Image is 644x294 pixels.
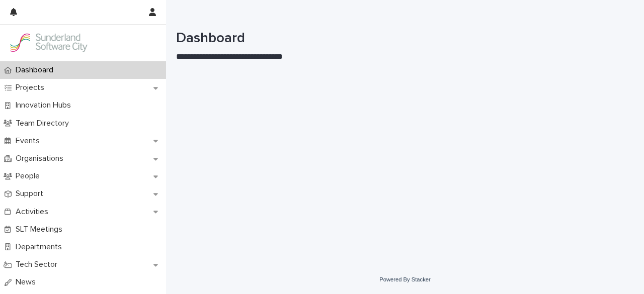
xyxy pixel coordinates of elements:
[12,136,48,146] p: Events
[12,277,44,287] p: News
[379,276,430,282] a: Powered By Stacker
[12,189,51,199] p: Support
[12,171,48,181] p: People
[12,207,56,217] p: Activities
[12,65,61,75] p: Dashboard
[12,154,71,163] p: Organisations
[12,242,70,252] p: Departments
[12,225,70,234] p: SLT Meetings
[12,101,79,110] p: Innovation Hubs
[8,33,89,53] img: Kay6KQejSz2FjblR6DWv
[12,260,65,269] p: Tech Sector
[176,30,634,47] h1: Dashboard
[12,119,77,128] p: Team Directory
[12,83,52,92] p: Projects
